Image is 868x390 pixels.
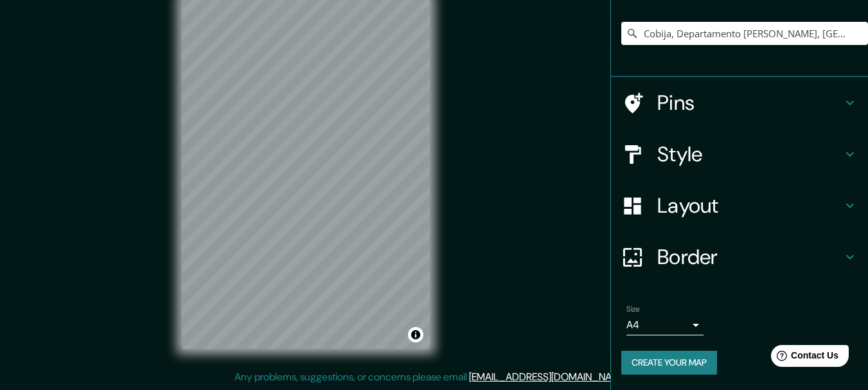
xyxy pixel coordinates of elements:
[621,22,868,45] input: Pick your city or area
[611,180,868,231] div: Layout
[408,327,423,342] button: Toggle attribution
[626,304,640,315] label: Size
[621,351,717,375] button: Create your map
[611,129,868,180] div: Style
[657,90,842,116] h4: Pins
[657,141,842,167] h4: Style
[611,231,868,283] div: Border
[657,244,842,270] h4: Border
[626,315,704,335] div: A4
[754,340,854,376] iframe: Help widget launcher
[657,193,842,218] h4: Layout
[469,370,628,384] a: [EMAIL_ADDRESS][DOMAIN_NAME]
[235,369,630,385] p: Any problems, suggestions, or concerns please email .
[611,77,868,129] div: Pins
